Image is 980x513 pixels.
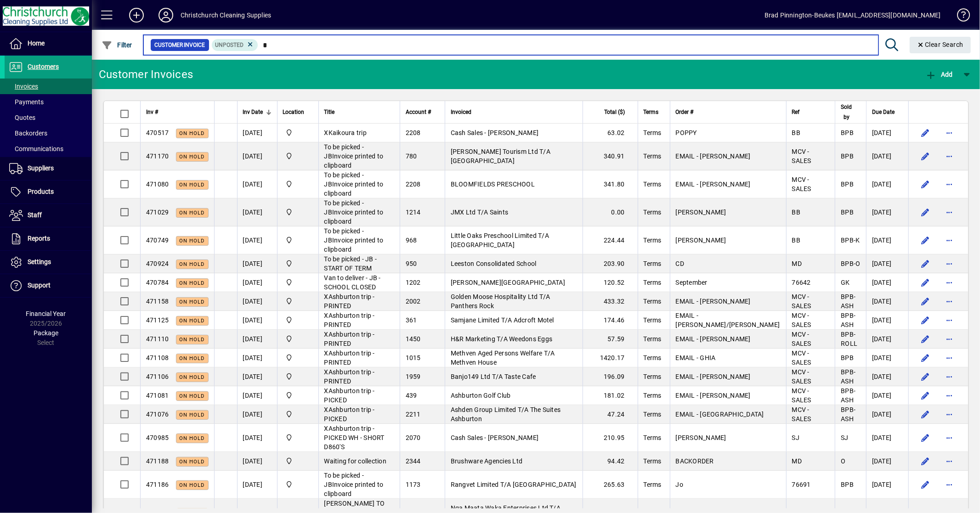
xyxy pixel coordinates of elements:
button: Edit [918,407,933,422]
span: H&R Marketing T/A Weedons Eggs [451,335,553,343]
span: 471110 [146,335,169,343]
span: Leeston Consolidated School [451,260,537,267]
button: More options [942,275,957,290]
span: Suppliers [28,164,54,172]
span: MCV - SALES [792,387,811,404]
button: Edit [918,430,933,445]
td: 433.32 [583,292,638,311]
a: Reports [5,227,92,250]
td: [DATE] [866,226,908,254]
button: More options [942,407,957,422]
span: MCV - SALES [792,148,811,164]
span: 471170 [146,152,169,160]
span: Terms [644,298,662,305]
span: On hold [180,210,205,216]
span: September [676,279,708,286]
span: [PERSON_NAME] Tourism Ltd T/A [GEOGRAPHIC_DATA] [451,148,550,164]
span: Terms [644,237,662,244]
button: More options [942,350,957,365]
td: [DATE] [866,424,908,452]
span: XAshburton trip - PICKED WH - SHORT D860'S [324,425,385,451]
button: Edit [918,350,933,365]
span: Unposted [215,42,244,48]
button: More options [942,294,957,309]
span: Payments [9,98,44,106]
span: 470517 [146,129,169,136]
span: 470784 [146,279,169,286]
button: More options [942,177,957,192]
span: Terms [644,434,662,441]
button: Add [122,7,151,23]
button: Edit [918,149,933,163]
td: [DATE] [866,330,908,349]
div: Title [324,107,394,117]
span: Terms [644,209,662,216]
span: 76642 [792,279,811,286]
span: Christchurch Cleaning Supplies Ltd [283,315,313,325]
span: BB [792,237,801,244]
span: 471108 [146,354,169,361]
span: CD [676,260,685,267]
td: [DATE] [237,226,277,254]
td: 120.52 [583,273,638,292]
span: 470749 [146,237,169,244]
span: 361 [406,316,417,324]
span: Location [283,107,305,117]
button: More options [942,256,957,271]
span: EMAIL - [PERSON_NAME] [676,373,751,380]
td: 181.02 [583,386,638,405]
span: BPB-K [841,237,860,244]
a: Quotes [5,110,92,125]
button: Edit [918,369,933,384]
span: EMAIL - [GEOGRAPHIC_DATA] [676,411,764,418]
td: [DATE] [237,386,277,405]
button: More options [942,477,957,492]
span: Support [28,282,51,289]
span: SJ [841,434,849,441]
a: Invoices [5,79,92,94]
span: On hold [180,412,205,418]
span: On hold [180,355,205,361]
td: 1420.17 [583,349,638,367]
span: Christchurch Cleaning Supplies Ltd [283,128,313,138]
span: To be picked - JBInvoice printed to clipboard [324,143,384,169]
a: Products [5,180,92,203]
span: Terms [644,354,662,361]
a: Suppliers [5,157,92,180]
span: MCV - SALES [792,176,811,192]
span: XKaikoura trip [324,129,367,136]
span: MCV - SALES [792,350,811,366]
span: MCV - SALES [792,293,811,310]
span: MCV - SALES [792,331,811,347]
span: EMAIL - [PERSON_NAME] [676,152,751,160]
div: Total ($) [589,107,633,117]
span: BB [792,129,801,136]
td: [DATE] [237,349,277,367]
span: 1015 [406,354,421,361]
span: [PERSON_NAME][GEOGRAPHIC_DATA] [451,279,566,286]
td: 196.09 [583,367,638,386]
span: 1214 [406,209,421,216]
span: Terms [644,411,662,418]
span: [PERSON_NAME] [676,209,726,216]
span: On hold [180,337,205,343]
span: Methven Aged Persons Welfare T/A Methven House [451,350,555,366]
span: Banjo149 Ltd T/A Taste Cafe [451,373,536,380]
td: [DATE] [237,198,277,226]
span: Van to deliver - JB - SCHOOL CLOSED [324,274,381,291]
span: Christchurch Cleaning Supplies Ltd [283,277,313,288]
div: Inv # [146,107,209,117]
span: Sold by [841,102,852,122]
span: Total ($) [604,107,625,117]
span: 471029 [146,209,169,216]
td: [DATE] [237,452,277,471]
span: 471125 [146,316,169,324]
button: Edit [918,256,933,271]
button: Edit [918,125,933,140]
span: On hold [180,238,205,244]
span: XAshburton trip - PICKED [324,387,375,404]
span: Terms [644,129,662,136]
span: SJ [792,434,800,441]
span: EMAIL - [PERSON_NAME] [676,180,751,188]
span: JMX Ltd T/A Saints [451,209,509,216]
